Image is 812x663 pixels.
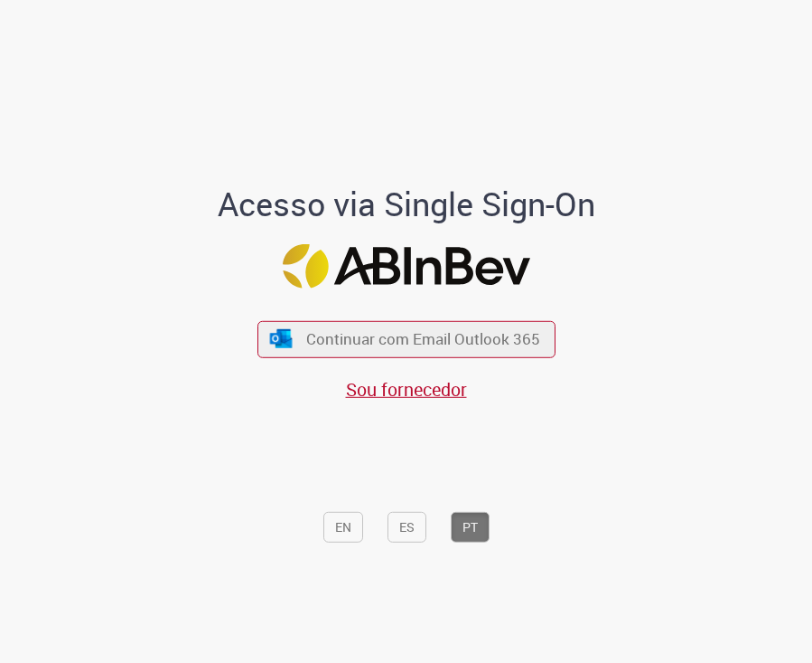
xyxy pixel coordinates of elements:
[346,377,467,402] a: Sou fornecedor
[81,186,732,223] h1: Acesso via Single Sign-On
[257,320,555,357] button: ícone Azure/Microsoft 360 Continuar com Email Outlook 365
[306,329,540,350] span: Continuar com Email Outlook 365
[283,244,530,289] img: Logo ABInBev
[268,329,294,348] img: ícone Azure/Microsoft 360
[451,512,490,543] button: PT
[387,512,426,543] button: ES
[323,512,363,543] button: EN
